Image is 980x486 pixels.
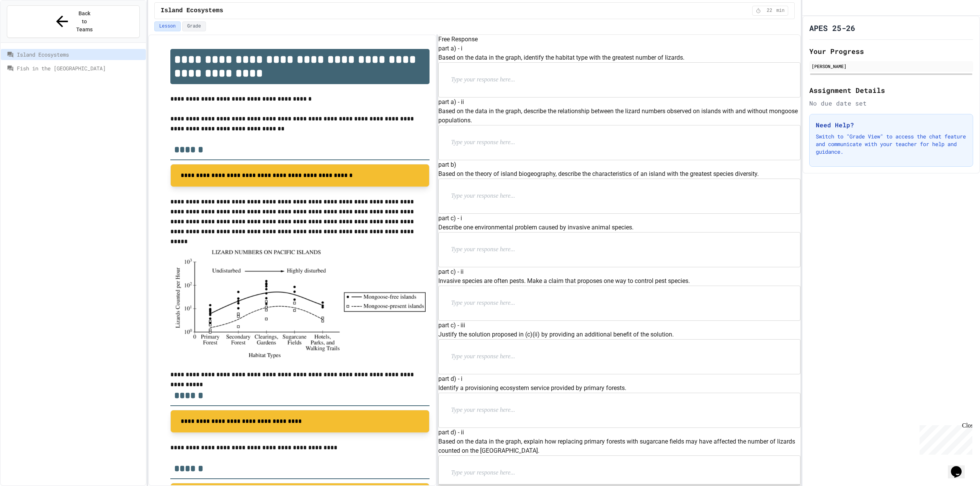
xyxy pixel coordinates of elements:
h6: part c) - i [438,214,800,223]
p: Invasive species are often pests. Make a claim that proposes one way to control pest species. [438,276,800,286]
div: Chat with us now!Close [3,3,53,49]
h6: part a) - ii [438,98,800,107]
h1: APES 25-26 [809,23,855,33]
div: [PERSON_NAME] [812,63,971,70]
span: Island Ecosystems [161,6,223,15]
p: Switch to "Grade View" to access the chat feature and communicate with your teacher for help and ... [816,133,967,156]
iframe: chat widget [948,455,972,478]
span: Back to Teams [75,10,93,34]
h6: part b) [438,160,800,169]
h2: Assignment Details [809,85,973,96]
h6: part d) - i [438,374,800,384]
p: Identify a provisioning ecosystem service provided by primary forests. [438,384,800,393]
button: Grade [182,21,206,31]
p: Describe one environmental problem caused by invasive animal species. [438,223,800,232]
p: Justify the solution proposed in (c)(ii) by providing an additional benefit of the solution. [438,330,800,339]
span: Island Ecosystems [17,50,143,59]
h6: part d) - ii [438,428,800,437]
button: Lesson [154,21,181,31]
div: No due date set [809,99,973,108]
h6: part c) - ii [438,267,800,276]
span: Fish in the [GEOGRAPHIC_DATA] [17,64,143,72]
span: min [776,8,785,14]
button: Back to Teams [7,5,140,38]
iframe: chat widget [916,422,972,455]
h6: part a) - i [438,44,800,53]
h6: Free Response [438,35,800,44]
p: Based on the theory of island biogeography, describe the characteristics of an island with the gr... [438,169,800,179]
span: 22 [763,8,776,14]
h6: part c) - iii [438,321,800,330]
p: Based on the data in the graph, explain how replacing primary forests with sugarcane fields may h... [438,437,800,455]
h3: Need Help? [816,120,967,130]
p: Based on the data in the graph, describe the relationship between the lizard numbers observed on ... [438,107,800,125]
p: Based on the data in the graph, identify the habitat type with the greatest number of lizards. [438,53,800,62]
h2: Your Progress [809,46,973,57]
